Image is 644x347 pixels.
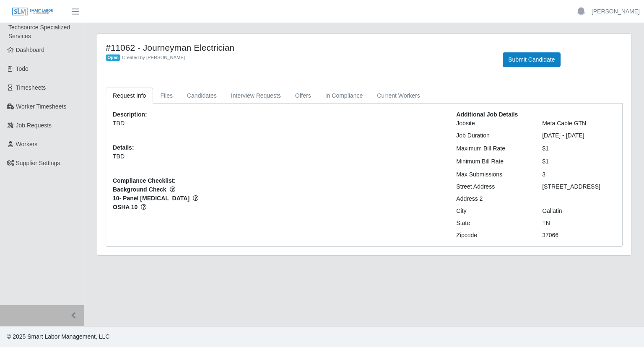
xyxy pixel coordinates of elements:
span: Worker Timesheets [16,103,66,110]
div: Street Address [450,182,536,191]
p: TBD [113,119,444,128]
b: Description: [113,111,147,118]
div: 3 [536,170,622,179]
a: Interview Requests [224,88,288,104]
div: Address 2 [450,194,536,203]
a: Candidates [180,88,224,104]
div: [DATE] - [DATE] [536,131,622,140]
span: Supplier Settings [16,160,60,166]
a: In Compliance [318,88,370,104]
span: Job Requests [16,122,52,129]
span: Background Check [113,185,444,194]
span: Created by [PERSON_NAME] [122,55,185,60]
b: Compliance Checklist: [113,177,176,184]
p: TBD [113,152,444,161]
button: Submit Candidate [503,52,560,67]
div: [STREET_ADDRESS] [536,182,622,191]
div: 37066 [536,231,622,240]
div: Jobsite [450,119,536,128]
span: 10- Panel [MEDICAL_DATA] [113,194,444,203]
a: [PERSON_NAME] [592,7,640,16]
div: State [450,219,536,228]
div: Job Duration [450,131,536,140]
div: Max Submissions [450,170,536,179]
b: Details: [113,144,134,151]
div: Gallatin [536,207,622,215]
span: Open [106,54,120,61]
span: Dashboard [16,47,45,53]
a: Current Workers [370,88,427,104]
span: OSHA 10 [113,203,444,212]
a: Offers [288,88,318,104]
div: Maximum Bill Rate [450,144,536,153]
span: Techsource Specialized Services [8,24,70,39]
span: © 2025 Smart Labor Management, LLC [7,333,109,340]
div: TN [536,219,622,228]
a: Request Info [106,88,153,104]
span: Timesheets [16,84,46,91]
span: Todo [16,65,29,72]
b: Additional Job Details [456,111,518,118]
a: Files [153,88,180,104]
div: Minimum Bill Rate [450,157,536,166]
img: SLM Logo [12,7,54,16]
div: Meta Cable GTN [536,119,622,128]
h4: #11062 - Journeyman Electrician [106,42,490,53]
div: City [450,207,536,215]
span: Workers [16,141,38,148]
div: Zipcode [450,231,536,240]
div: $1 [536,157,622,166]
div: $1 [536,144,622,153]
